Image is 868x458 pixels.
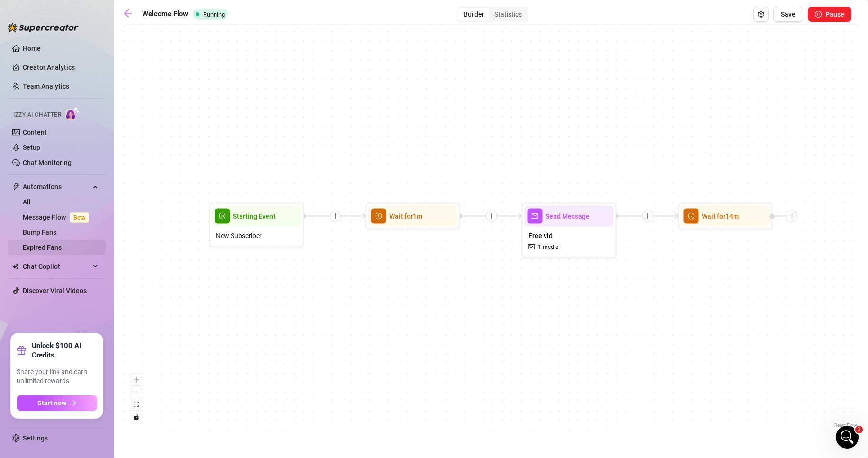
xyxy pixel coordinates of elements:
div: Close [166,4,183,21]
p: Active 8h ago [46,12,88,21]
img: Profile image for Giselle [44,210,54,220]
button: toggle interactivity [130,411,143,423]
strong: Unlock $100 AI Credits [32,341,97,360]
span: mail [528,209,543,224]
span: Share your link and earn unlimited rewards [17,367,97,386]
a: arrow-left [123,9,137,20]
button: fit view [130,398,143,411]
span: pause-circle [815,11,822,18]
div: Statistics [489,8,527,21]
textarea: Message… [8,291,181,307]
span: picture [528,244,537,250]
b: Hey! [15,237,33,244]
strong: Welcome Flow [142,9,188,18]
a: Discover Viral Videos [23,287,87,294]
div: Giselle says… [8,209,182,230]
img: Profile image for Giselle [27,5,42,20]
span: Chat Copilot [23,259,90,274]
span: arrow-left [123,9,133,18]
img: Chat Copilot [12,263,18,270]
div: New messages divider [8,201,182,201]
span: Beta [70,212,89,223]
div: clock-circleWait for14m [678,203,773,229]
span: plus [332,213,339,220]
button: go back [6,4,24,22]
button: Home [148,4,166,22]
span: arrow-right [70,400,77,406]
div: mailSend MessageFree vidpicture1 media [522,203,617,258]
img: AI Chatter [65,107,80,120]
button: zoom out [130,386,143,398]
a: Setup [23,144,40,151]
div: Also include a short explanation and the steps you took to see the problem, that would be super h... [15,21,148,86]
span: 1 [855,426,863,433]
button: Upload attachment [45,311,53,318]
div: When selecting a message template (every single time) the media that was set as the preview upon ... [34,100,182,185]
span: Start now [37,399,66,407]
span: Save [781,10,796,18]
a: Team Analytics [23,82,69,90]
button: Pause [808,7,851,22]
span: clock-circle [684,209,699,224]
a: Bump Fans [23,229,56,236]
button: Gif picker [30,311,37,318]
span: Wait for 14m [702,211,739,221]
span: plus [488,213,495,220]
span: thunderbolt [12,183,20,191]
div: joined the conversation [56,211,146,219]
span: New Subscriber [216,230,262,241]
span: Izzy AI Chatter [13,110,61,119]
span: 1 media [538,243,559,252]
div: Giselle says… [8,230,182,328]
button: Emoji picker [15,311,22,318]
div: clock-circleWait for1m [366,203,460,229]
div: Bobbie says… [8,100,182,193]
a: Settings [23,434,48,442]
button: Save Flow [773,7,803,22]
div: segmented control [457,7,528,22]
b: Giselle [56,211,78,218]
span: Send Message [546,211,590,221]
a: All [23,198,31,206]
button: Send a message… [162,307,178,322]
a: React Flow attribution [834,422,857,428]
a: Content [23,128,47,136]
button: Open Exit Rules [753,7,769,22]
span: play-circle [215,209,230,224]
button: Start recording [60,311,68,318]
span: Running [203,11,225,18]
div: React Flow controls [130,374,143,423]
div: Builder [458,8,489,21]
img: logo-BBDzfeDw.svg [8,23,79,32]
span: clock-circle [371,209,386,224]
span: Pause [825,10,844,18]
span: Automations [23,179,90,194]
span: setting [758,11,764,18]
a: Expired Fans [23,244,62,251]
span: Free vid [528,230,553,241]
h1: Giselle [46,5,71,12]
a: Message FlowBeta [23,213,93,221]
div: When selecting a message template (every single time) the media that was set as the preview upon ... [42,105,174,180]
div: play-circleStarting EventNew Subscriber [209,203,304,247]
span: Starting Event [233,211,276,221]
a: Chat Monitoring [23,159,72,166]
a: Home [23,45,41,52]
span: gift [17,346,26,355]
div: Hey!Thanks for letting us know — I totally understand how that can be frustrating. Our team is al... [8,230,155,307]
iframe: Intercom live chat [836,426,859,449]
span: Wait for 1m [389,211,422,221]
div: Thanks for letting us know — I totally understand how that can be frustrating. Our team is alread... [15,236,148,301]
a: Creator Analytics [23,60,98,75]
span: plus [644,213,651,220]
span: plus [789,213,796,220]
button: Start nowarrow-right [17,395,97,411]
